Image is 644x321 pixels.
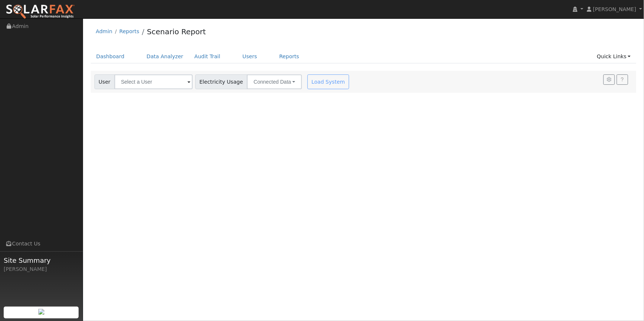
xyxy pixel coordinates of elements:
[38,309,44,315] img: retrieve
[4,265,79,273] div: [PERSON_NAME]
[591,50,636,63] a: Quick Links
[593,6,636,12] span: [PERSON_NAME]
[114,74,193,89] input: Select a User
[147,27,206,36] a: Scenario Report
[237,50,263,63] a: Users
[4,255,79,265] span: Site Summary
[96,28,113,34] a: Admin
[189,50,226,63] a: Audit Trail
[119,28,139,34] a: Reports
[195,74,247,89] span: Electricity Usage
[247,74,302,89] button: Connected Data
[603,74,615,85] button: Settings
[6,4,75,20] img: SolarFax
[617,74,628,85] a: Help Link
[141,50,189,63] a: Data Analyzer
[94,74,115,89] span: User
[91,50,130,63] a: Dashboard
[274,50,305,63] a: Reports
